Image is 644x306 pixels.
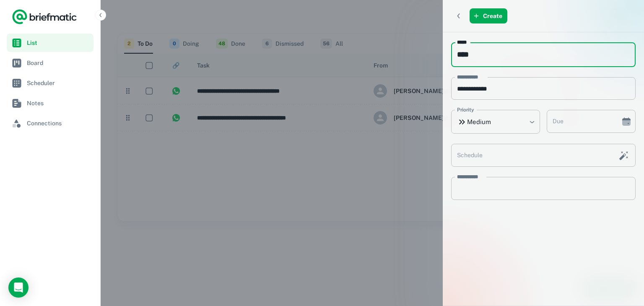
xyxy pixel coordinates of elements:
[7,74,93,92] a: Scheduler
[27,58,90,67] span: Board
[27,38,90,47] span: List
[27,119,90,128] span: Connections
[451,110,540,134] div: Medium
[7,94,93,112] a: Notes
[7,114,93,132] a: Connections
[27,99,90,108] span: Notes
[7,34,93,52] a: List
[443,32,644,306] div: scrollable content
[8,277,29,298] div: Load Chat
[617,148,631,163] button: Schedule this task with AI
[7,54,93,72] a: Board
[618,113,635,130] button: Choose date
[470,8,507,23] button: Create
[451,8,466,23] button: Back
[12,8,77,25] a: Logo
[27,78,90,88] span: Scheduler
[457,106,474,114] label: Priority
